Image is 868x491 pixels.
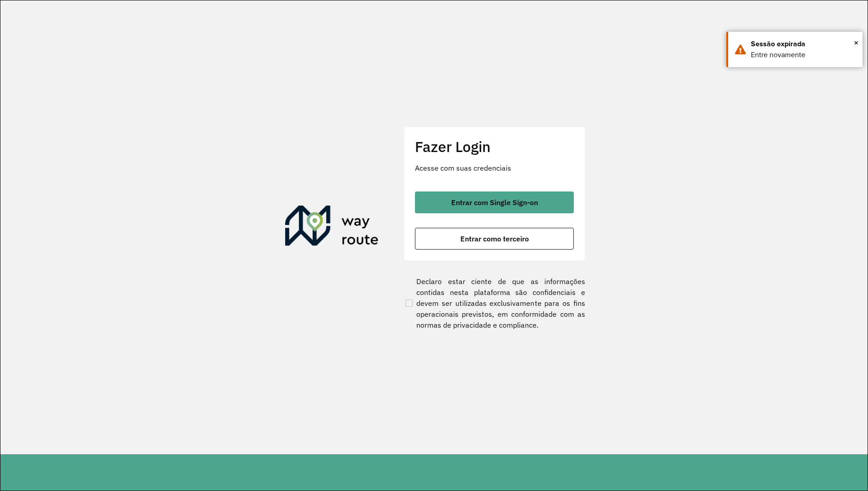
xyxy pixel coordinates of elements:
[285,206,379,249] img: Roteirizador AmbevTech
[415,191,574,213] button: button
[415,228,574,250] button: button
[451,199,538,206] span: Entrar com Single Sign-on
[415,138,574,155] h2: Fazer Login
[460,235,529,242] span: Entrar como terceiro
[854,36,858,49] button: Close
[751,49,856,60] div: Entre novamente
[415,162,574,173] p: Acesse com suas credenciais
[854,36,858,49] span: ×
[404,276,585,330] label: Declaro estar ciente de que as informações contidas nesta plataforma são confidenciais e devem se...
[751,39,856,49] div: Sessão expirada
